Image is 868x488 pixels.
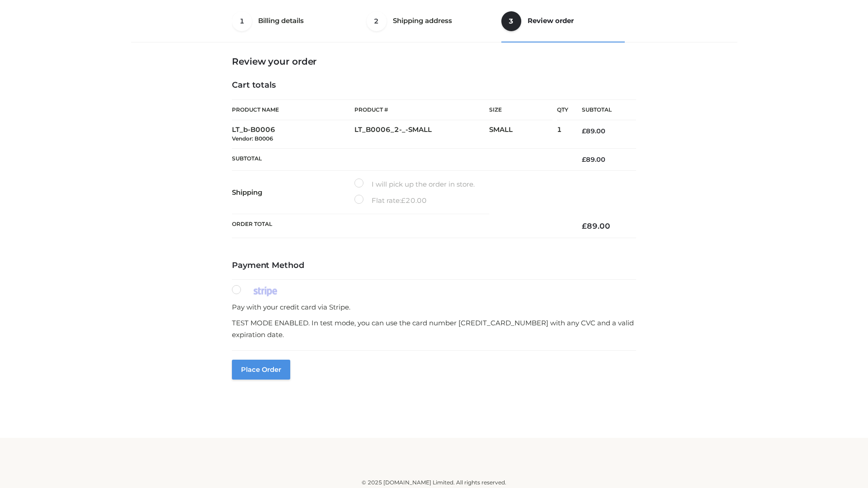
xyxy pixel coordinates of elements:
td: SMALL [489,120,557,149]
th: Product # [354,99,489,120]
th: Product Name [232,99,354,120]
span: £ [582,155,586,164]
p: Pay with your credit card via Stripe. [232,301,636,313]
bdi: 89.00 [582,127,605,135]
label: Flat rate: [354,195,427,206]
th: Subtotal [232,148,568,170]
h4: Cart totals [232,80,636,90]
bdi: 89.00 [582,221,610,230]
p: TEST MODE ENABLED. In test mode, you can use the card number [CREDIT_CARD_NUMBER] with any CVC an... [232,317,636,340]
bdi: 89.00 [582,155,605,164]
th: Qty [557,99,568,120]
label: I will pick up the order in store. [354,178,475,190]
td: LT_b-B0006 [232,120,354,149]
h4: Payment Method [232,261,636,271]
th: Shipping [232,171,354,214]
span: £ [582,221,587,230]
div: © 2025 [DOMAIN_NAME] Limited. All rights reserved. [134,478,734,487]
small: Vendor: B0006 [232,135,273,142]
th: Size [489,100,552,120]
th: Subtotal [568,100,636,120]
bdi: 20.00 [401,196,427,205]
td: LT_B0006_2-_-SMALL [354,120,489,149]
th: Order Total [232,214,568,238]
span: £ [582,127,586,135]
h3: Review your order [232,56,636,67]
td: 1 [557,120,568,149]
button: Place order [232,360,290,380]
span: £ [401,196,406,205]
